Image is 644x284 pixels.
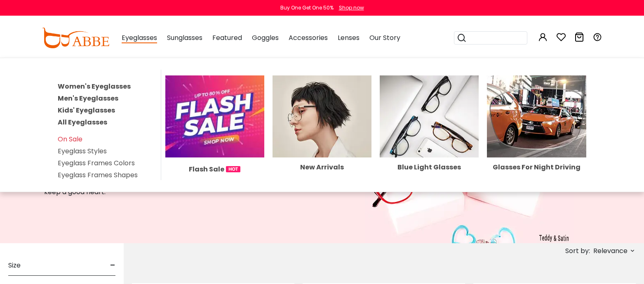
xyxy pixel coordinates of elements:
span: Lenses [338,33,360,42]
a: Eyeglass Frames Colors [58,158,135,168]
img: Blue Light Glasses [380,75,479,157]
span: - [110,256,115,275]
span: Sunglasses [167,33,202,42]
img: Glasses For Night Driving [487,75,586,157]
a: Eyeglass Frames Shapes [58,170,138,180]
div: Glasses For Night Driving [487,164,586,171]
a: Kids' Eyeglasses [58,106,115,115]
img: abbeglasses.com [42,28,109,48]
span: Size [8,256,21,275]
a: Women's Eyeglasses [58,82,131,91]
img: Flash Sale [165,75,264,157]
span: Eyeglasses [122,33,157,43]
span: Flash Sale [189,164,224,174]
a: Men's Eyeglasses [58,94,118,103]
div: Shop now [339,4,364,12]
span: Goggles [252,33,279,42]
span: Relevance [593,244,628,258]
a: Blue Light Glasses [380,111,479,171]
a: On Sale [58,134,82,144]
img: 1724998894317IetNH.gif [226,166,240,172]
span: Our Story [369,33,400,42]
span: Featured [212,33,242,42]
div: New Arrivals [273,164,371,171]
a: All Eyeglasses [58,117,107,127]
span: Accessories [289,33,328,42]
a: Glasses For Night Driving [487,111,586,171]
a: Shop now [335,4,364,11]
a: Eyeglass Styles [58,146,107,156]
img: New Arrivals [273,75,371,157]
span: Sort by: [565,246,590,256]
div: Blue Light Glasses [380,164,479,171]
a: New Arrivals [273,111,371,171]
a: Flash Sale [165,111,264,174]
div: Buy One Get One 50% [280,4,334,12]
